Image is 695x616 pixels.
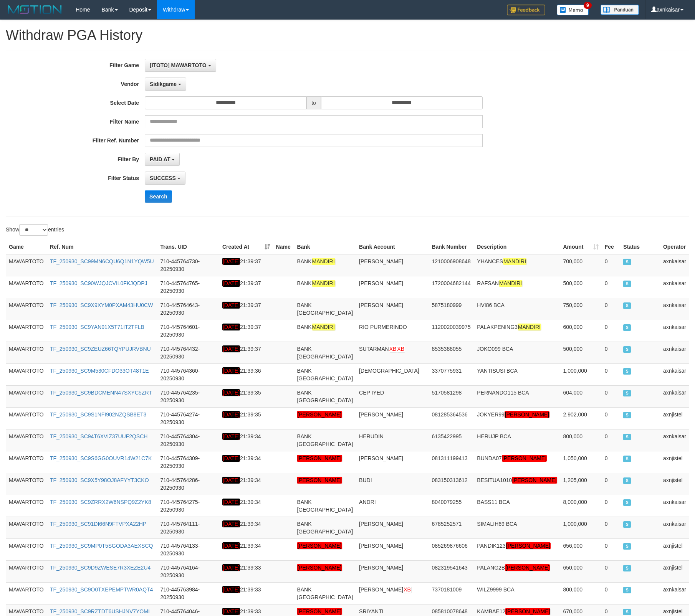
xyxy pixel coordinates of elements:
td: 0 [602,254,621,276]
td: 21:39:34 [219,451,273,473]
span: SUCCESS [623,456,631,462]
td: BANK [GEOGRAPHIC_DATA] [294,495,356,517]
td: axnkaisar [660,582,689,604]
td: 21:39:33 [219,560,273,582]
td: 700,000 [560,254,602,276]
td: 21:39:35 [219,385,273,407]
span: SUCCESS [623,565,631,571]
td: axnjistel [660,560,689,582]
a: TF_250930_SC9M530CFDO33OT48T1E [50,368,149,374]
img: Button%20Memo.svg [557,5,589,15]
em: [PERSON_NAME] [297,411,342,418]
td: BANK [GEOGRAPHIC_DATA] [294,429,356,451]
em: XB [397,345,405,352]
td: 0 [602,407,621,429]
td: MAWARTOTO [6,538,47,560]
em: [DATE] [222,542,240,549]
td: MAWARTOTO [6,473,47,495]
em: [DATE] [222,477,240,484]
td: axnkaisar [660,276,689,298]
td: BANK [GEOGRAPHIC_DATA] [294,298,356,320]
em: [PERSON_NAME] [297,542,342,549]
em: XB [403,586,411,593]
th: Amount: activate to sort column ascending [560,240,602,254]
a: TF_250930_SC9S1NFI902NZQSB8ET3 [50,411,146,418]
td: 21:39:37 [219,254,273,276]
td: 6785252571 [429,517,474,538]
em: [PERSON_NAME] [502,455,547,462]
td: 500,000 [560,342,602,363]
td: 082319541643 [429,560,474,582]
td: axnjistel [660,407,689,429]
td: 710-445764274-20250930 [157,407,219,429]
em: [PERSON_NAME] [297,477,342,484]
em: [PERSON_NAME] [505,608,550,615]
td: 21:39:34 [219,429,273,451]
td: MAWARTOTO [6,429,47,451]
span: SUCCESS [623,609,631,615]
td: 0 [602,385,621,407]
em: [DATE] [222,564,240,571]
em: [DATE] [222,324,240,330]
td: 1,050,000 [560,451,602,473]
td: 1,205,000 [560,473,602,495]
th: Trans. UID [157,240,219,254]
td: [PERSON_NAME] [356,582,429,604]
th: Game [6,240,47,254]
button: [ITOTO] MAWARTOTO [145,59,216,72]
td: MAWARTOTO [6,560,47,582]
td: RAFSAN [474,276,560,298]
em: [DATE] [222,455,240,462]
em: [DATE] [222,520,240,527]
em: MANDIRI [499,280,522,287]
td: 0 [602,276,621,298]
td: 710-445764304-20250930 [157,429,219,451]
em: [PERSON_NAME] [512,477,557,484]
span: SUCCESS [623,324,631,331]
em: XB [389,345,397,352]
td: MAWARTOTO [6,254,47,276]
span: SUCCESS [623,477,631,484]
td: 1,000,000 [560,517,602,538]
td: 21:39:37 [219,276,273,298]
td: HERUJP BCA [474,429,560,451]
td: BANK [GEOGRAPHIC_DATA] [294,582,356,604]
td: PALANG2B [474,560,560,582]
td: HVI86 BCA [474,298,560,320]
td: YHANCES [474,254,560,276]
td: BANK [GEOGRAPHIC_DATA] [294,342,356,363]
td: MAWARTOTO [6,342,47,363]
td: 800,000 [560,582,602,604]
td: MAWARTOTO [6,276,47,298]
td: 0 [602,451,621,473]
em: MANDIRI [312,280,335,287]
td: 710-445763984-20250930 [157,582,219,604]
td: 710-445764235-20250930 [157,385,219,407]
a: TF_250930_SC91DI66N9FTVPXA22HP [50,521,146,527]
td: axnkaisar [660,495,689,517]
td: BESITUA1010 [474,473,560,495]
td: 081285364536 [429,407,474,429]
td: 083150313612 [429,473,474,495]
td: 710-445764286-20250930 [157,473,219,495]
span: SUCCESS [623,346,631,353]
a: TF_250930_SC99MN6CQU6Q1N1YQW5U [50,258,154,264]
td: BANK [294,320,356,342]
td: 081311199413 [429,451,474,473]
td: 1210006908648 [429,254,474,276]
td: BANK [GEOGRAPHIC_DATA] [294,517,356,538]
td: 5170581298 [429,385,474,407]
span: [ITOTO] MAWARTOTO [150,62,207,68]
th: Created At: activate to sort column ascending [219,240,273,254]
a: TF_250930_SC9ZRRX2W6NSPQ9Z2YK8 [50,499,151,505]
td: 0 [602,538,621,560]
span: SUCCESS [623,587,631,593]
select: Showentries [19,224,48,236]
td: 0 [602,517,621,538]
td: [PERSON_NAME] [356,560,429,582]
em: [PERSON_NAME] [505,564,550,571]
em: [PERSON_NAME] [505,411,549,418]
em: [PERSON_NAME] [506,542,551,549]
span: SUCCESS [623,499,631,506]
td: HERUDIN [356,429,429,451]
